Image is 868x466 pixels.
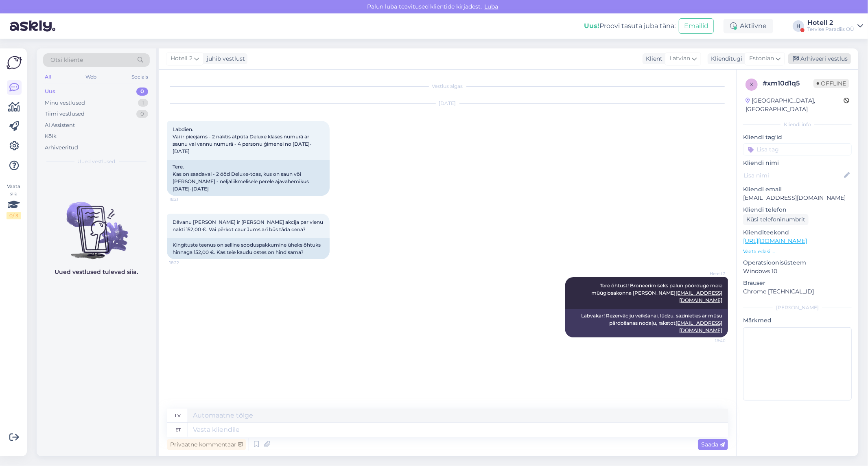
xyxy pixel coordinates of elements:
[584,22,599,30] b: Uus!
[84,72,98,82] div: Web
[55,268,138,276] p: Uued vestlused tulevad siia.
[138,99,148,107] div: 1
[807,20,854,26] div: Hotell 2
[37,187,156,260] img: No chats
[565,309,728,337] div: Labvakar! Rezervāciju veikšanai, lūdzu, sazinieties ar mūsu pārdošanas nodaļu, rakstot
[167,83,728,90] div: Vestlus algas
[701,441,725,448] span: Saada
[743,121,852,128] div: Kliendi info
[167,160,330,196] div: Tere. Kas on saadaval - 2 ööd Deluxe-toas, kus on saun või [PERSON_NAME] - neljaliikmelisele pere...
[43,72,52,82] div: All
[813,79,849,88] span: Offline
[743,133,852,142] p: Kliendi tag'id
[743,228,852,237] p: Klienditeekond
[584,21,676,31] div: Proovi tasuta juba täna:
[136,88,148,96] div: 0
[7,55,22,70] img: Askly Logo
[169,260,200,266] span: 18:22
[173,126,312,154] span: Labdien. Vai ir pieejams - 2 naktis atpūta Deluxe klases numurā ar saunu vai vannu numurā - 4 per...
[167,238,330,259] div: Kingituste teenus on selline sooduspakkumine üheks õhtuks hinnaga 152,00 €. Kas teie kaudu ostes ...
[743,304,852,311] div: [PERSON_NAME]
[743,287,852,296] p: Chrome [TECHNICAL_ID]
[807,26,854,33] div: Tervise Paradiis OÜ
[695,338,726,344] span: 18:40
[167,100,728,107] div: [DATE]
[743,143,852,155] input: Lisa tag
[45,132,57,140] div: Kõik
[130,72,150,82] div: Socials
[7,212,21,219] div: 0 / 3
[173,219,324,232] span: Dāvanu [PERSON_NAME] ir [PERSON_NAME] akcija par vienu nakti 152,00 €. Vai pērkot caur Jums arī b...
[45,144,78,152] div: Arhiveeritud
[169,196,200,202] span: 18:21
[743,185,852,194] p: Kliendi email
[743,258,852,267] p: Operatsioonisüsteem
[743,279,852,287] p: Brauser
[136,110,148,118] div: 0
[45,110,85,118] div: Tiimi vestlused
[750,81,753,88] span: x
[807,20,863,33] a: Hotell 2Tervise Paradiis OÜ
[788,53,851,64] div: Arhiveeri vestlus
[643,55,662,63] div: Klient
[724,19,773,33] div: Aktiivne
[676,320,722,333] a: [EMAIL_ADDRESS][DOMAIN_NAME]
[743,214,809,225] div: Küsi telefoninumbrit
[45,99,85,107] div: Minu vestlused
[746,96,844,114] div: [GEOGRAPHIC_DATA], [GEOGRAPHIC_DATA]
[679,18,714,34] button: Emailid
[793,20,804,32] div: H
[743,206,852,214] p: Kliendi telefon
[7,183,21,219] div: Vaata siia
[591,282,724,303] span: Tere õhtust! Broneerimiseks palun pöörduge meie müügiosakonna [PERSON_NAME]
[743,159,852,167] p: Kliendi nimi
[78,158,116,165] span: Uued vestlused
[45,88,55,96] div: Uus
[708,55,742,63] div: Klienditugi
[167,439,246,450] div: Privaatne kommentaar
[743,237,807,245] a: [URL][DOMAIN_NAME]
[669,54,690,63] span: Latvian
[171,54,192,63] span: Hotell 2
[743,171,842,180] input: Lisa nimi
[743,248,852,255] p: Vaata edasi ...
[743,316,852,325] p: Märkmed
[763,79,813,88] div: # xm10d1q5
[676,290,722,303] a: [EMAIL_ADDRESS][DOMAIN_NAME]
[482,3,501,10] span: Luba
[50,56,83,64] span: Otsi kliente
[695,271,726,277] span: Hotell 2
[175,409,181,422] div: lv
[743,194,852,202] p: [EMAIL_ADDRESS][DOMAIN_NAME]
[749,54,774,63] span: Estonian
[175,423,181,437] div: et
[45,121,75,129] div: AI Assistent
[203,55,245,63] div: juhib vestlust
[743,267,852,276] p: Windows 10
